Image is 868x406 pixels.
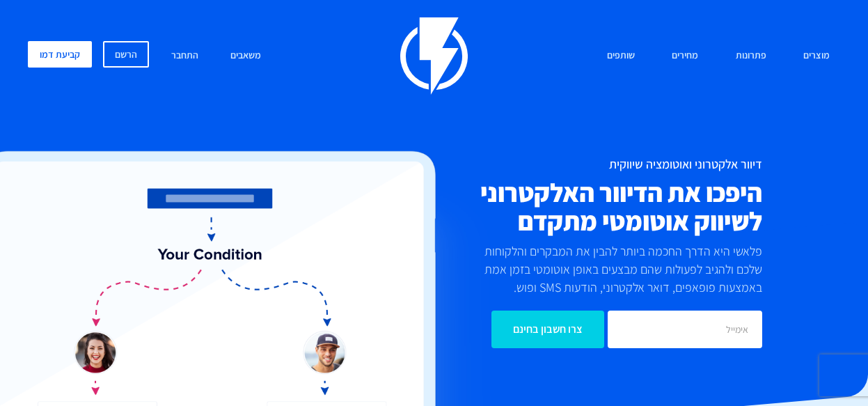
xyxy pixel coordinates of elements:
input: אימייל [608,311,762,348]
a: פתרונות [725,41,777,71]
h2: היפכו את הדיוור האלקטרוני לשיווק אוטומטי מתקדם [377,178,762,235]
p: פלאשי היא הדרך החכמה ביותר להבין את המבקרים והלקוחות שלכם ולהגיב לפעולות שהם מבצעים באופן אוטומטי... [478,242,762,296]
a: שותפים [597,41,645,71]
a: התחבר [161,41,209,71]
a: הרשם [103,41,149,68]
h1: דיוור אלקטרוני ואוטומציה שיווקית [377,157,762,171]
a: קביעת דמו [28,41,92,68]
a: מחירים [661,41,709,71]
input: צרו חשבון בחינם [491,311,604,348]
a: מוצרים [793,41,840,71]
a: משאבים [220,41,271,71]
